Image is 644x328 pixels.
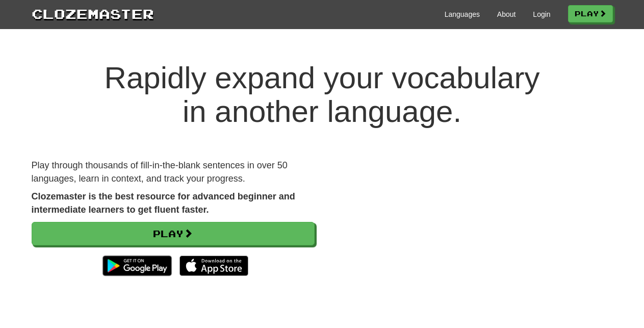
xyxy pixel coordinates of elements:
[32,159,315,185] p: Play through thousands of fill-in-the-blank sentences in over 50 languages, learn in context, and...
[568,5,613,22] a: Play
[179,256,248,276] img: Download_on_the_App_Store_Badge_US-UK_135x40-25178aeef6eb6b83b96f5f2d004eda3bffbb37122de64afbaef7...
[32,222,315,245] a: Play
[97,250,176,281] img: Get it on Google Play
[497,9,516,19] a: About
[445,9,480,19] a: Languages
[32,191,295,215] strong: Clozemaster is the best resource for advanced beginner and intermediate learners to get fluent fa...
[533,9,550,19] a: Login
[32,4,154,23] a: Clozemaster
